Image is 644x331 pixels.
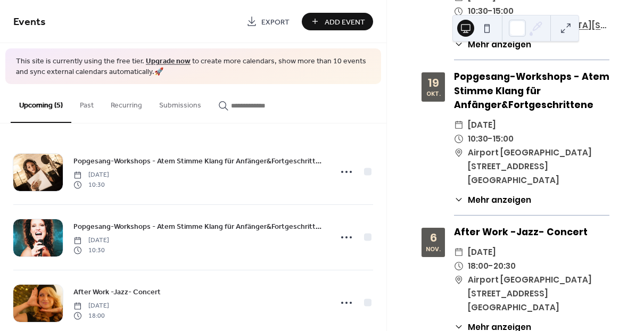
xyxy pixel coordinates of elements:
[468,194,531,206] span: Mehr anzeigen
[302,13,373,30] button: Add Event
[454,225,609,239] div: After Work -Jazz- Concert
[454,273,464,287] div: ​
[468,245,496,259] span: [DATE]
[468,259,489,273] span: 18:00
[73,236,109,245] span: [DATE]
[454,38,464,51] div: ​
[454,118,464,132] div: ​
[146,54,191,69] a: Upgrade now
[468,4,488,18] span: 10:30
[325,16,365,28] span: Add Event
[102,84,151,122] button: Recurring
[493,259,516,273] span: 20:30
[428,77,439,89] div: 19
[468,132,488,146] span: 10:30
[73,170,109,180] span: [DATE]
[468,146,609,188] span: Airport [GEOGRAPHIC_DATA][STREET_ADDRESS][GEOGRAPHIC_DATA]
[71,84,102,122] button: Past
[488,132,493,146] span: -
[454,146,464,160] div: ​
[454,259,464,273] div: ​
[73,301,109,311] span: [DATE]
[493,4,514,18] span: 15:00
[73,245,109,255] span: 10:30
[454,194,531,206] button: ​Mehr anzeigen
[73,221,325,233] span: Popgesang-Workshops - Atem Stimme Klang für Anfänger&Fortgeschrittene
[426,91,441,97] div: Okt.
[454,38,531,51] button: ​Mehr anzeigen
[468,118,496,132] span: [DATE]
[468,38,531,51] span: Mehr anzeigen
[489,259,493,273] span: -
[73,180,109,189] span: 10:30
[454,70,609,112] div: Popgesang-Workshops - Atem Stimme Klang für Anfänger&Fortgeschrittene
[468,273,609,315] span: Airport [GEOGRAPHIC_DATA][STREET_ADDRESS][GEOGRAPHIC_DATA]
[261,16,290,28] span: Export
[151,84,210,122] button: Submissions
[73,286,161,298] a: After Work -Jazz- Concert
[73,220,325,233] a: Popgesang-Workshops - Atem Stimme Klang für Anfänger&Fortgeschrittene
[73,287,161,298] span: After Work -Jazz- Concert
[238,13,298,30] a: Export
[73,155,325,167] a: Popgesang-Workshops - Atem Stimme Klang für Anfänger&Fortgeschrittene
[16,56,370,77] span: This site is currently using the free tier. to create more calendars, show more than 10 events an...
[73,156,325,167] span: Popgesang-Workshops - Atem Stimme Klang für Anfänger&Fortgeschrittene
[488,4,493,18] span: -
[493,132,514,146] span: 15:00
[454,132,464,146] div: ​
[13,12,46,32] span: Events
[454,194,464,206] div: ​
[454,4,464,18] div: ​
[11,84,71,123] button: Upcoming (5)
[426,246,441,252] div: Nov.
[430,232,437,244] div: 6
[73,311,109,320] span: 18:00
[454,245,464,259] div: ​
